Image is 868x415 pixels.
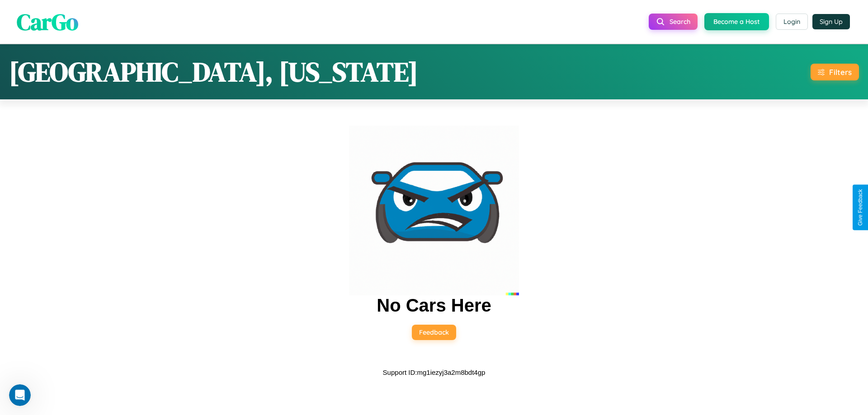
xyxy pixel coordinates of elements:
div: Filters [829,67,852,77]
button: Login [776,14,808,30]
h1: [GEOGRAPHIC_DATA], [US_STATE] [9,53,418,90]
button: Become a Host [704,13,769,30]
p: Support ID: mg1iezyj3a2m8bdt4gp [383,366,486,378]
span: Search [670,18,690,26]
button: Filters [811,64,859,80]
iframe: Intercom live chat [9,384,31,406]
h2: No Cars Here [377,295,491,316]
span: CarGo [17,6,78,37]
button: Sign Up [812,14,850,29]
img: car [349,126,519,295]
button: Search [649,14,698,30]
button: Feedback [412,325,456,340]
div: Give Feedback [857,189,863,226]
